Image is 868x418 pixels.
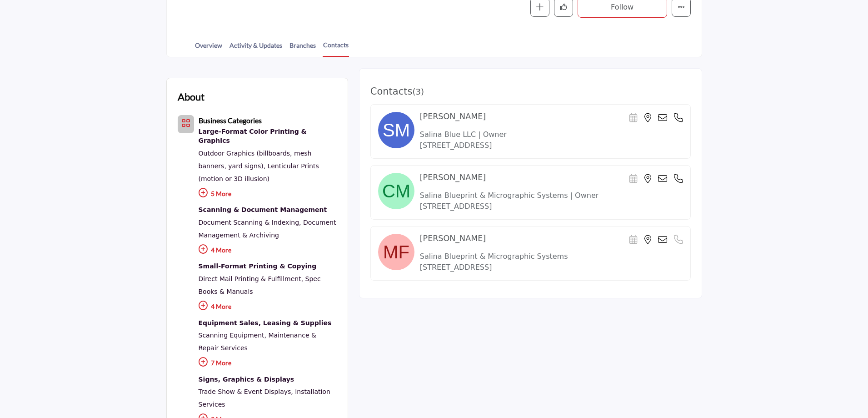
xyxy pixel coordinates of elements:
p: 4 More [199,298,337,317]
a: Document Management & Archiving [199,219,336,239]
b: Business Categories [199,116,262,125]
a: Overview [195,40,223,56]
a: Document Scanning & Indexing, [199,219,301,226]
a: Contacts [323,40,349,57]
h3: Contacts [370,86,424,97]
p: Salina Blue LLC | Owner [420,129,683,140]
p: 5 More [199,185,337,205]
a: Scanning Equipment, [199,332,266,339]
a: Business Categories [199,117,262,125]
p: 4 More [199,242,337,261]
span: ( ) [412,87,424,96]
div: Equipment sales, leasing, service, and resale of plotters, scanners, printers. [199,317,337,329]
a: Spec Books & Manuals [199,275,321,295]
span: 3 [415,87,420,96]
img: image [378,173,414,209]
h4: [PERSON_NAME] [420,234,486,243]
p: 7 More [199,354,337,374]
a: Direct Mail Printing & Fulfillment, [199,275,304,282]
h4: [PERSON_NAME] [420,173,486,182]
img: image [378,234,414,270]
img: image [378,112,414,148]
a: Outdoor Graphics (billboards, mesh banners, yard signs), [199,150,312,170]
div: Professional printing for black and white and color document printing of flyers, spec books, busi... [199,261,337,272]
h2: About [178,89,205,104]
p: Salina Blueprint & Micrographic Systems | Owner [420,190,683,201]
p: [STREET_ADDRESS] [420,201,683,212]
div: Exterior/interior building signs, trade show booths, event displays, wayfinding, architectural si... [199,374,337,386]
div: Banners, posters, vehicle wraps, and presentation graphics. [199,126,337,146]
p: [STREET_ADDRESS] [420,140,683,151]
p: Salina Blueprint & Micrographic Systems [420,251,683,262]
a: Large-Format Color Printing & Graphics [199,126,337,146]
h4: [PERSON_NAME] [420,112,486,121]
div: Digital conversion, archiving, indexing, secure storage, and streamlined document retrieval solut... [199,204,337,216]
a: Scanning & Document Management [199,204,337,216]
a: Activity & Updates [229,40,283,56]
a: Equipment Sales, Leasing & Supplies [199,317,337,329]
a: Branches [289,40,316,56]
a: Signs, Graphics & Displays [199,374,337,386]
a: Small-Format Printing & Copying [199,261,337,272]
button: Category Icon [178,115,194,133]
a: Trade Show & Event Displays, [199,388,293,395]
p: [STREET_ADDRESS] [420,262,683,273]
a: Maintenance & Repair Services [199,332,316,352]
a: Lenticular Prints (motion or 3D illusion) [199,162,319,182]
